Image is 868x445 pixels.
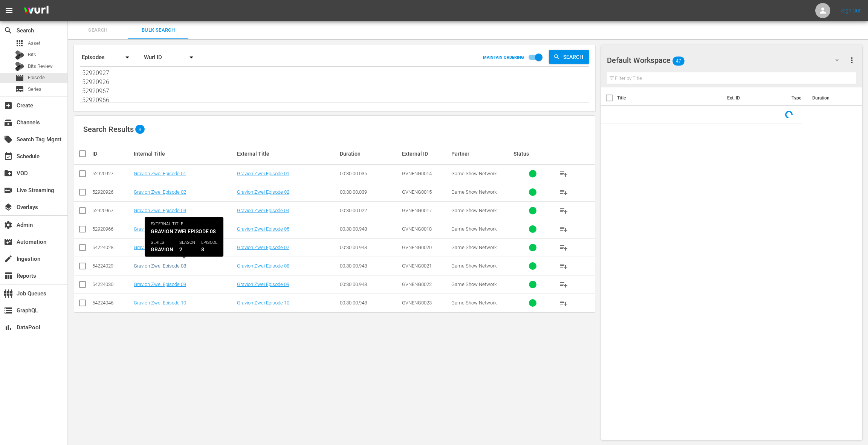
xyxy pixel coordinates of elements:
[134,171,186,176] a: Gravion Zwei Episode 01
[4,237,13,246] span: Automation
[451,245,497,250] span: Game Show Network
[559,280,568,289] span: playlist_add
[92,226,131,232] div: 52920966
[237,189,289,195] a: Gravion Zwei Episode 02
[92,263,131,269] div: 54224029
[340,208,399,213] div: 00:30:00.022
[134,151,235,157] div: Internal Title
[4,254,13,263] span: Ingestion
[402,281,432,287] span: GVNENG0022
[4,152,13,161] span: Schedule
[92,245,131,250] div: 54224028
[451,171,497,176] span: Game Show Network
[451,281,497,287] span: Game Show Network
[559,243,568,252] span: playlist_add
[92,300,131,306] div: 54224046
[340,300,399,306] div: 00:30:00.948
[4,289,13,298] span: Job Queues
[555,275,573,294] button: playlist_add
[5,6,14,15] span: menu
[808,87,853,109] th: Duration
[847,51,856,69] button: more_vert
[82,69,589,103] textarea: 52920927 52920926 52920967 52920966 54224028 54224029 54224030 54224046
[4,203,13,212] span: Overlays
[483,55,524,60] p: MAINTAIN ORDERING
[80,47,136,68] div: Episodes
[4,186,13,195] span: Live Streaming
[92,189,131,195] div: 52920926
[340,151,399,157] div: Duration
[134,300,186,306] a: Gravion Zwei Episode 10
[28,51,36,58] span: Bits
[134,226,186,232] a: Gravion Zwei Episode 05
[237,171,289,176] a: Gravion Zwei Episode 01
[237,300,289,306] a: Gravion Zwei Episode 10
[402,245,432,250] span: GVNENG0020
[402,300,432,306] span: GVNENG0023
[723,87,787,109] th: Ext. ID
[451,226,497,232] span: Game Show Network
[15,39,24,48] span: Asset
[549,50,589,64] button: Search
[28,63,53,70] span: Bits Review
[559,298,568,307] span: playlist_add
[555,202,573,220] button: playlist_add
[787,87,808,109] th: Type
[28,40,40,47] span: Asset
[555,220,573,238] button: playlist_add
[451,263,497,269] span: Game Show Network
[134,189,186,195] a: Gravion Zwei Episode 02
[134,263,186,269] a: Gravion Zwei Episode 08
[559,225,568,234] span: playlist_add
[402,208,432,213] span: GVNENG0017
[340,263,399,269] div: 00:30:00.948
[402,226,432,232] span: GVNENG0018
[135,127,145,132] span: 8
[672,53,685,69] span: 47
[451,208,497,213] span: Game Show Network
[92,151,131,157] div: ID
[237,208,289,213] a: Gravion Zwei Episode 04
[28,86,41,93] span: Series
[513,151,553,157] div: Status
[559,188,568,197] span: playlist_add
[4,220,13,229] span: Admin
[237,263,289,269] a: Gravion Zwei Episode 08
[4,271,13,280] span: Reports
[4,169,13,178] span: VOD
[92,171,131,176] div: 52920927
[841,8,861,14] a: Sign Out
[4,135,13,144] span: Search Tag Mgmt
[555,257,573,275] button: playlist_add
[402,151,449,157] div: External ID
[555,183,573,201] button: playlist_add
[92,208,131,213] div: 52920967
[133,26,184,35] span: Bulk Search
[4,101,13,110] span: Create
[15,73,24,83] span: Episode
[555,165,573,183] button: playlist_add
[144,47,200,68] div: Wurl ID
[134,245,186,250] a: Gravion Zwei Episode 07
[607,50,846,71] div: Default Workspace
[617,87,723,109] th: Title
[847,56,856,65] span: more_vert
[4,118,13,127] span: Channels
[237,226,289,232] a: Gravion Zwei Episode 05
[451,189,497,195] span: Game Show Network
[340,171,399,176] div: 00:30:00.035
[559,169,568,178] span: playlist_add
[15,50,24,60] div: Bits
[92,281,131,287] div: 54224030
[340,189,399,195] div: 00:30:00.039
[15,85,24,94] span: Series
[134,208,186,213] a: Gravion Zwei Episode 04
[555,239,573,257] button: playlist_add
[555,294,573,312] button: playlist_add
[83,125,134,134] span: Search Results
[4,306,13,315] span: GraphQL
[559,261,568,271] span: playlist_add
[402,263,432,269] span: GVNENG0021
[15,62,24,71] div: Bits Review
[560,50,589,64] span: Search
